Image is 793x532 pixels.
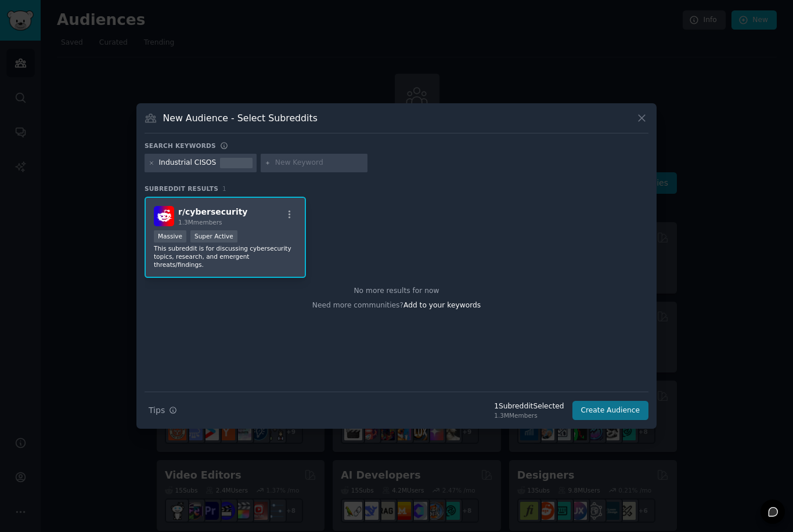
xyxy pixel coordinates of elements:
span: 1 [222,185,226,192]
span: Add to your keywords [403,301,481,309]
img: cybersecurity [154,206,174,226]
div: No more results for now [145,286,648,296]
button: Tips [145,400,181,421]
div: Industrial CISOS [159,158,217,168]
h3: New Audience - Select Subreddits [163,112,318,124]
span: r/ cybersecurity [178,207,248,216]
div: Need more communities? [145,296,648,311]
span: 1.3M members [178,219,222,226]
div: Massive [154,230,186,243]
div: 1.3M Members [494,411,564,419]
h3: Search keywords [145,142,216,150]
button: Create Audience [572,401,649,421]
span: Tips [149,404,165,417]
span: Subreddit Results [145,184,218,193]
div: 1 Subreddit Selected [494,401,564,412]
div: Super Active [190,230,237,243]
p: This subreddit is for discussing cybersecurity topics, research, and emergent threats/findings. [154,244,297,269]
input: New Keyword [275,158,363,168]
